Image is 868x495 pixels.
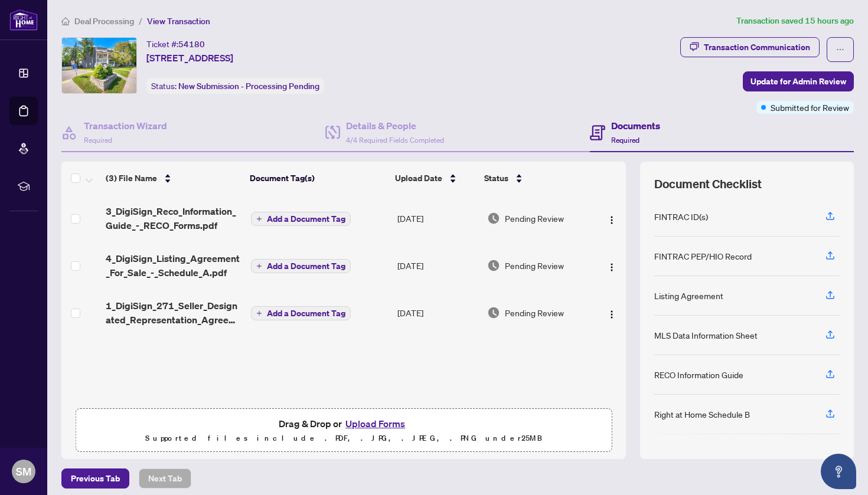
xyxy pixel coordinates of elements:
[251,258,351,274] button: Add a Document Tag
[654,176,762,192] span: Document Checklist
[9,9,38,31] img: logo
[607,310,616,319] img: Logo
[680,37,820,57] button: Transaction Communication
[83,431,604,445] p: Supported files include .PDF, .JPG, .JPEG, .PNG under 25 MB
[267,262,345,270] span: Add a Document Tag
[607,215,616,225] img: Logo
[607,263,616,272] img: Logo
[487,306,500,319] img: Document Status
[74,16,134,27] span: Deal Processing
[479,162,591,195] th: Status
[654,210,708,223] div: FINTRAC ID(s)
[393,289,482,336] td: [DATE]
[106,251,242,280] span: 4_DigiSign_Listing_Agreement_For_Sale_-_Schedule_A.pdf
[251,212,351,226] button: Add a Document Tag
[62,38,136,93] img: IMG-W12408399_1.jpg
[76,409,611,453] span: Drag & Drop orUpload FormsSupported files include .PDF, .JPG, .JPEG, .PNG under25MB
[251,211,351,227] button: Add a Document Tag
[602,303,621,322] button: Logo
[836,45,844,54] span: ellipsis
[602,256,621,275] button: Logo
[654,408,750,421] div: Right at Home Schedule B
[505,306,564,319] span: Pending Review
[251,259,351,273] button: Add a Document Tag
[106,204,242,232] span: 3_DigiSign_Reco_Information_Guide_-_RECO_Forms.pdf
[395,172,442,185] span: Upload Date
[654,368,743,381] div: RECO Information Guide
[106,172,157,185] span: (3) File Name
[256,216,262,222] span: plus
[146,37,205,51] div: Ticket #:
[821,454,856,489] button: Open asap
[279,416,409,431] span: Drag & Drop or
[346,119,444,133] h4: Details & People
[611,136,639,145] span: Required
[245,162,391,195] th: Document Tag(s)
[256,310,262,316] span: plus
[505,259,564,272] span: Pending Review
[393,242,482,289] td: [DATE]
[393,195,482,242] td: [DATE]
[390,162,479,195] th: Upload Date
[654,329,758,342] div: MLS Data Information Sheet
[71,469,120,488] span: Previous Tab
[251,306,351,320] button: Add a Document Tag
[139,468,191,489] button: Next Tab
[84,136,112,145] span: Required
[487,212,500,225] img: Document Status
[505,212,564,225] span: Pending Review
[771,101,849,114] span: Submitted for Review
[611,119,660,133] h4: Documents
[146,51,233,65] span: [STREET_ADDRESS]
[61,17,70,25] span: home
[750,72,846,91] span: Update for Admin Review
[146,78,324,94] div: Status:
[256,263,262,269] span: plus
[342,416,409,431] button: Upload Forms
[61,468,129,489] button: Previous Tab
[736,14,854,28] article: Transaction saved 15 hours ago
[147,16,210,27] span: View Transaction
[704,38,810,57] div: Transaction Communication
[139,14,142,28] li: /
[84,119,167,133] h4: Transaction Wizard
[743,71,854,91] button: Update for Admin Review
[267,309,345,317] span: Add a Document Tag
[101,162,245,195] th: (3) File Name
[267,215,345,223] span: Add a Document Tag
[602,209,621,228] button: Logo
[178,39,205,50] span: 54180
[16,463,31,480] span: SM
[106,299,242,327] span: 1_DigiSign_271_Seller_Designated_Representation_Agreement_Authority_to_Offer_for_Sale_-_PropTx-[P...
[654,250,752,263] div: FINTRAC PEP/HIO Record
[654,289,723,302] div: Listing Agreement
[178,81,319,91] span: New Submission - Processing Pending
[484,172,508,185] span: Status
[346,136,444,145] span: 4/4 Required Fields Completed
[487,259,500,272] img: Document Status
[251,306,351,321] button: Add a Document Tag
